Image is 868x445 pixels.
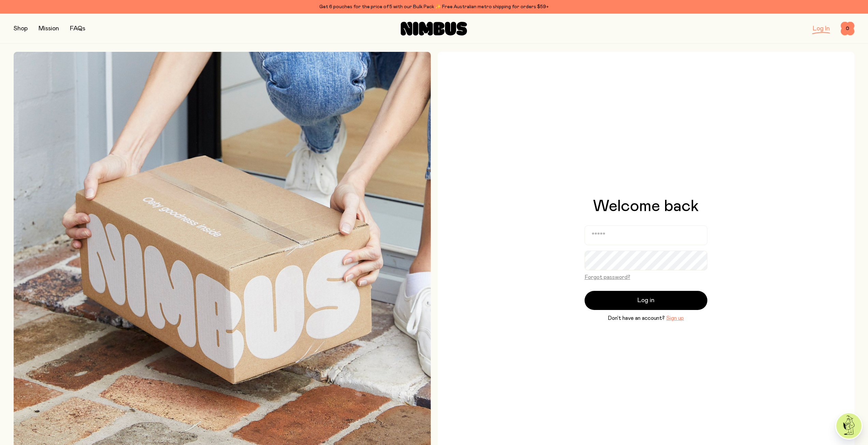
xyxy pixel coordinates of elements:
button: 0 [841,22,854,35]
img: agent [836,413,862,439]
button: Forgot password? [585,273,630,281]
h1: Welcome back [593,198,699,214]
button: Sign up [666,314,684,322]
a: Log In [813,26,830,32]
div: Get 6 pouches for the price of 5 with our Bulk Pack ✨ Free Australian metro shipping for orders $59+ [14,3,854,11]
span: Don’t have an account? [608,314,665,322]
span: Log in [637,296,654,305]
a: Mission [39,26,59,32]
a: FAQs [70,26,85,32]
button: Log in [585,291,707,310]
